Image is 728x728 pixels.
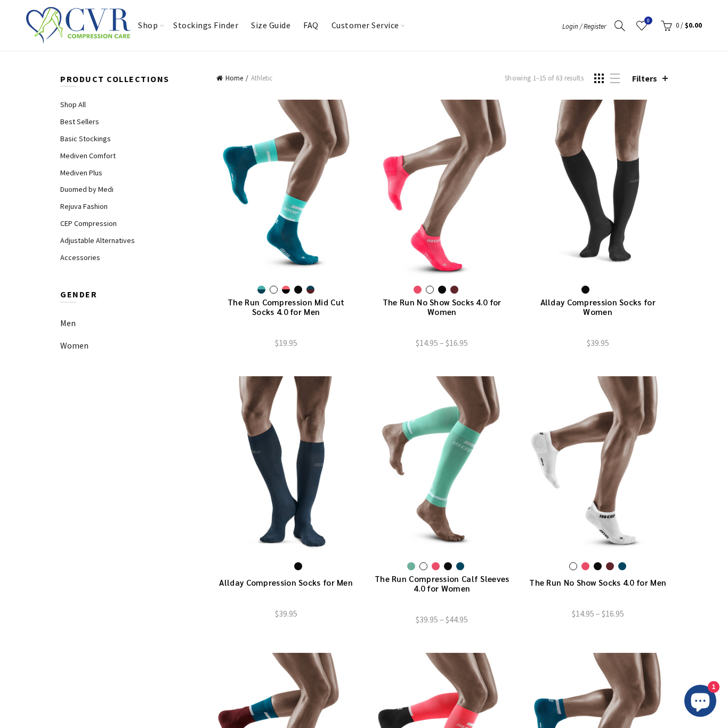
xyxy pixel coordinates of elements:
[685,21,702,30] span: $0.00
[528,607,667,620] span: $14.95 – $16.95
[219,578,353,587] a: Allday Compression Socks for Men
[60,134,111,143] a: Basic Stockings
[372,297,512,317] a: The Run No Show Socks 4.0 for Women
[60,219,117,228] a: CEP Compression
[634,18,650,34] a: Wishlist0
[216,74,248,83] a: Home
[528,336,667,350] span: $39.95
[216,607,356,620] span: $39.95
[644,17,652,25] span: 0
[216,297,356,317] a: The Run Compression Mid Cut Socks 4.0 for Men
[216,336,356,350] span: $19.95
[60,201,108,211] a: Rejuva Fashion
[681,21,683,30] span: /
[60,184,114,194] a: Duomed by Medi
[60,168,102,177] a: Mediven Plus
[676,21,679,30] span: 0
[60,117,99,126] a: Best Sellers
[60,236,135,245] a: Adjustable Alternatives
[505,73,584,84] p: Showing 1–15 of 63 results
[372,336,512,350] span: $14.95 – $16.95
[528,297,667,317] a: Allday Compression Socks for Women
[60,338,88,353] a: Women
[60,151,116,160] a: Mediven Comfort
[251,74,272,83] span: Athletic
[60,100,86,109] a: Shop All
[658,18,702,34] a: 0 / $0.00
[372,613,512,626] span: $39.95 – $44.95
[529,578,666,587] a: The Run No Show Socks 4.0 for Men
[60,73,200,87] h5: Product Collections
[26,2,131,48] img: CVR Compression Care
[314,11,328,18] span: FAQ
[372,574,512,593] a: The Run Compression Calf Sleeves 4.0 for Women
[681,685,719,719] inbox-online-store-chat: Shopify online store chat
[60,316,76,330] a: Men
[632,73,668,84] a: Filters
[562,21,606,31] a: Login / Register
[269,11,300,18] span: Size Guide
[60,253,100,262] a: Accessories
[60,288,200,302] h5: Gender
